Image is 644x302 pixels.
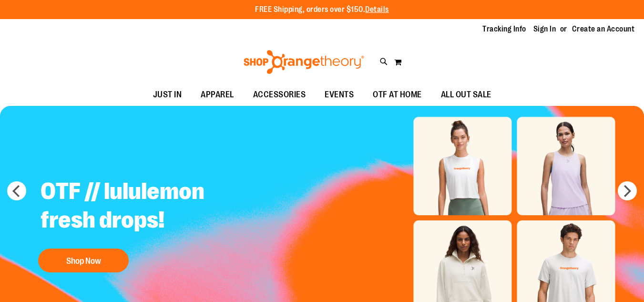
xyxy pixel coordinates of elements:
[572,24,635,34] a: Create an Account
[7,181,26,200] button: prev
[253,84,306,105] span: ACCESSORIES
[201,84,234,105] span: APPAREL
[533,24,556,34] a: Sign In
[373,84,422,105] span: OTF AT HOME
[482,24,526,34] a: Tracking Info
[153,84,182,105] span: JUST IN
[618,181,637,200] button: next
[255,4,389,15] p: FREE Shipping, orders over $150.
[33,170,270,277] a: OTF // lululemon fresh drops! Shop Now
[365,5,389,14] a: Details
[33,170,270,244] h2: OTF // lululemon fresh drops!
[441,84,491,105] span: ALL OUT SALE
[242,50,366,74] img: Shop Orangetheory
[325,84,354,105] span: EVENTS
[38,249,129,272] button: Shop Now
